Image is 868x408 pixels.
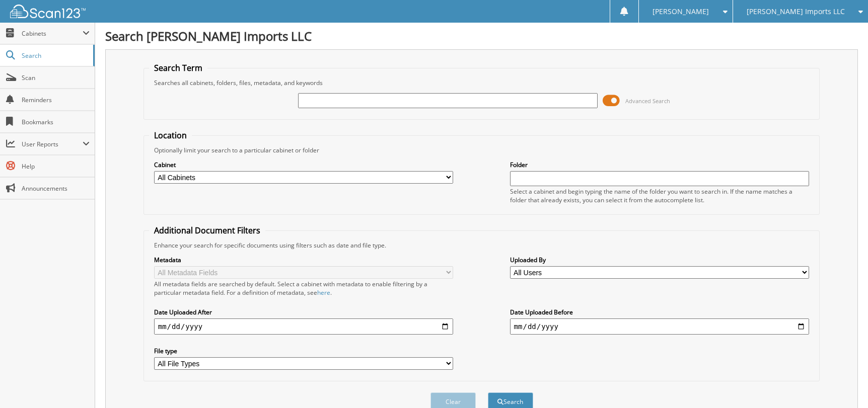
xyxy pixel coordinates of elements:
h1: Search [PERSON_NAME] Imports LLC [105,28,858,44]
span: [PERSON_NAME] [653,9,709,15]
span: Cabinets [22,29,83,38]
label: Metadata [154,256,454,264]
legend: Additional Document Filters [149,225,265,236]
span: Announcements [22,184,90,193]
img: scan123-logo-white.svg [10,5,86,18]
a: here [317,288,330,297]
legend: Search Term [149,62,207,73]
span: [PERSON_NAME] Imports LLC [747,9,845,15]
div: Enhance your search for specific documents using filters such as date and file type. [149,241,815,250]
span: Help [22,162,90,171]
span: Advanced Search [625,97,670,105]
label: Folder [510,160,810,169]
label: Date Uploaded After [154,308,454,316]
span: Scan [22,73,90,82]
span: User Reports [22,140,83,148]
input: start [154,318,454,335]
label: Date Uploaded Before [510,308,810,316]
label: Uploaded By [510,256,810,264]
span: Search [22,51,88,60]
span: Bookmarks [22,118,90,126]
label: Cabinet [154,160,454,169]
div: Optionally limit your search to a particular cabinet or folder [149,146,815,154]
legend: Location [149,130,192,141]
div: Select a cabinet and begin typing the name of the folder you want to search in. If the name match... [510,187,810,204]
span: Reminders [22,96,90,104]
label: File type [154,347,454,355]
div: Searches all cabinets, folders, files, metadata, and keywords [149,78,815,87]
input: end [510,318,810,335]
div: All metadata fields are searched by default. Select a cabinet with metadata to enable filtering b... [154,280,454,297]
